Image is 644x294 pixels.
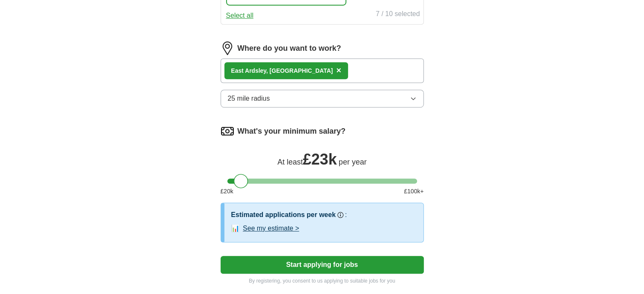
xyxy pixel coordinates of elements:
[339,158,367,166] span: per year
[243,223,299,234] button: See my estimate >
[231,66,333,75] div: East Ardsley, [GEOGRAPHIC_DATA]
[376,9,420,21] div: 7 / 10 selected
[238,126,345,137] label: What's your minimum salary?
[238,43,341,54] label: Where do you want to work?
[221,124,234,138] img: salary.png
[277,158,303,166] span: At least
[336,66,341,75] span: ×
[221,41,234,55] img: location.png
[221,256,424,274] button: Start applying for jobs
[221,90,424,107] button: 25 mile radius
[231,223,240,234] span: 📊
[226,11,254,21] button: Select all
[228,93,270,104] span: 25 mile radius
[221,187,233,196] span: £ 20 k
[221,277,424,285] p: By registering, you consent to us applying to suitable jobs for you
[336,64,341,77] button: ×
[345,210,347,220] h3: :
[231,210,336,220] h3: Estimated applications per week
[303,151,337,168] span: £ 23k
